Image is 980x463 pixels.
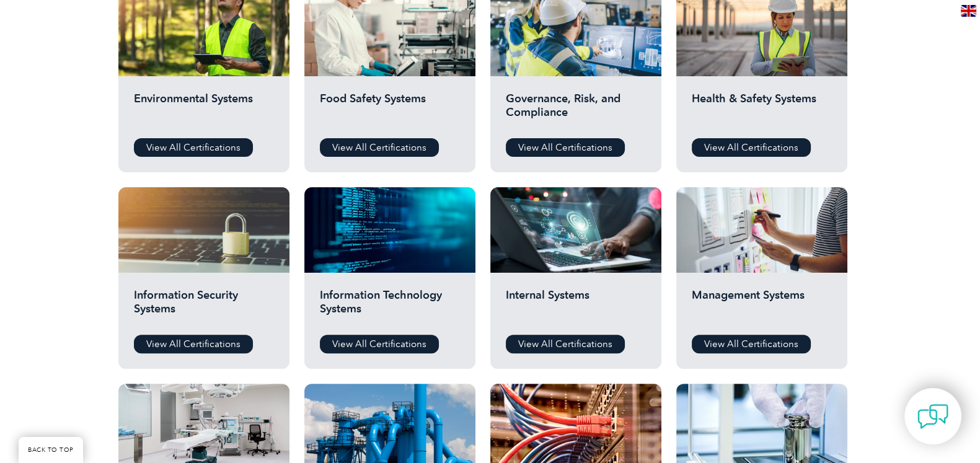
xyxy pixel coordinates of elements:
[320,335,439,353] a: View All Certifications
[692,335,811,353] a: View All Certifications
[506,288,646,325] h2: Internal Systems
[19,437,83,463] a: BACK TO TOP
[320,138,439,157] a: View All Certifications
[320,92,460,129] h2: Food Safety Systems
[506,138,625,157] a: View All Certifications
[961,5,976,17] img: en
[506,335,625,353] a: View All Certifications
[320,288,460,325] h2: Information Technology Systems
[134,288,274,325] h2: Information Security Systems
[692,288,832,325] h2: Management Systems
[917,401,948,432] img: contact-chat.png
[692,138,811,157] a: View All Certifications
[134,138,253,157] a: View All Certifications
[134,335,253,353] a: View All Certifications
[692,92,832,129] h2: Health & Safety Systems
[134,92,274,129] h2: Environmental Systems
[506,92,646,129] h2: Governance, Risk, and Compliance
